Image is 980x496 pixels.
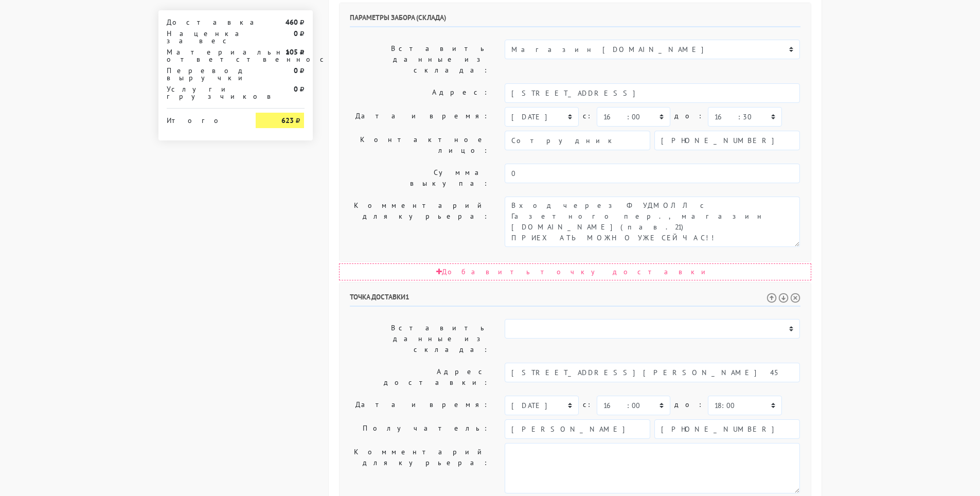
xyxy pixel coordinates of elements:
[159,19,248,26] div: Доставка
[405,292,409,302] span: 1
[167,113,241,124] div: Итого
[505,131,650,150] input: Имя
[342,319,497,359] label: Вставить данные из склада:
[342,131,497,160] label: Контактное лицо:
[350,293,800,307] h6: Точка доставки
[674,396,704,414] label: до:
[342,83,497,103] label: Адрес:
[654,419,800,439] input: Телефон
[342,396,497,415] label: Дата и время:
[294,66,298,75] strong: 0
[342,443,497,493] label: Комментарий для курьера:
[674,107,704,125] label: до:
[286,47,298,57] strong: 105
[342,363,497,392] label: Адрес доставки:
[286,17,298,27] strong: 460
[281,116,294,125] strong: 623
[159,85,248,100] div: Услуги грузчиков
[159,48,248,63] div: Материальная ответственность
[505,197,800,247] textarea: Вход через Cofix с Газетного пер., магазин [DOMAIN_NAME](пав.21)
[583,107,593,125] label: c:
[159,30,248,44] div: Наценка за вес
[294,29,298,38] strong: 0
[350,13,800,27] h6: Параметры забора (склада)
[342,107,497,127] label: Дата и время:
[342,164,497,192] label: Сумма выкупа:
[339,263,811,280] div: Добавить точку доставки
[342,197,497,247] label: Комментарий для курьера:
[342,419,497,439] label: Получатель:
[583,396,593,414] label: c:
[294,84,298,94] strong: 0
[505,419,650,439] input: Имя
[159,67,248,81] div: Перевод выручки
[342,40,497,79] label: Вставить данные из склада:
[654,131,800,150] input: Телефон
